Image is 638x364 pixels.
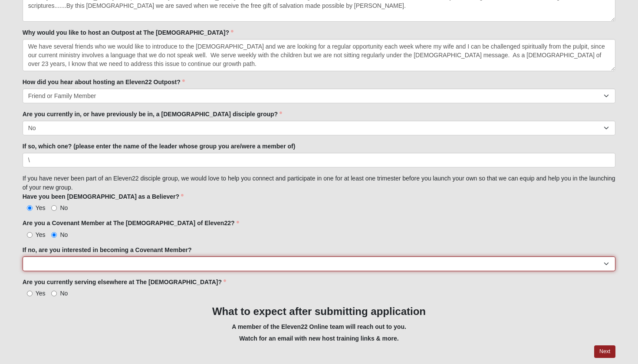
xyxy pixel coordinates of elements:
span: Yes [36,290,46,297]
span: No [60,204,68,211]
label: Have you been [DEMOGRAPHIC_DATA] as a Believer? [23,192,184,201]
input: Yes [27,232,33,238]
label: If so, which one? (please enter the name of the leader whose group you are/were a member of) [23,142,296,151]
label: Why would you like to host an Outpost at The [DEMOGRAPHIC_DATA]? [23,28,233,37]
input: Yes [27,205,33,211]
span: No [60,231,68,238]
input: No [51,291,57,296]
input: No [51,205,57,211]
span: Yes [36,231,46,238]
label: If no, are you interested in becoming a Covenant Member? [23,246,192,254]
span: Yes [36,204,46,211]
input: Yes [27,291,33,296]
label: Are you currently in, or have previously be in, a [DEMOGRAPHIC_DATA] disciple group? [23,110,282,118]
a: Next [594,345,615,358]
h5: A member of the Eleven22 Online team will reach out to you. [23,323,616,331]
h5: Watch for an email with new host training links & more. [23,335,616,342]
input: No [51,232,57,238]
label: Are you currently serving elsewhere at The [DEMOGRAPHIC_DATA]? [23,278,226,286]
label: How did you hear about hosting an Eleven22 Outpost? [23,78,185,86]
h3: What to expect after submitting application [23,305,616,318]
label: Are you a Covenant Member at The [DEMOGRAPHIC_DATA] of Eleven22? [23,219,239,227]
span: No [60,290,68,297]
